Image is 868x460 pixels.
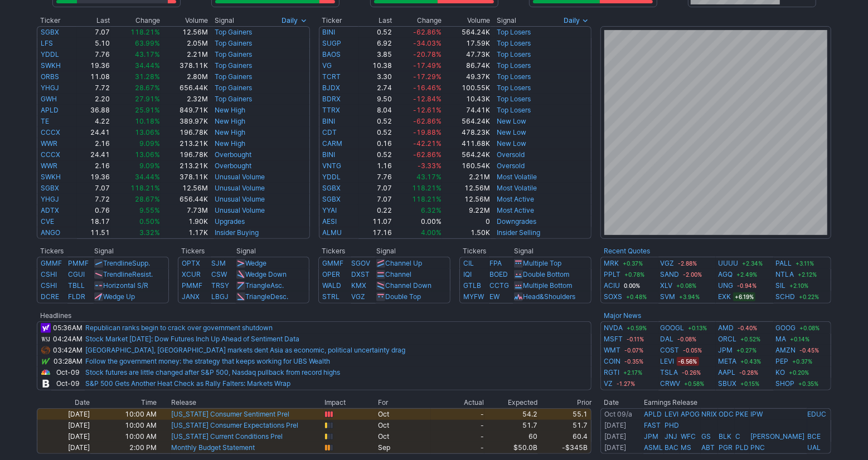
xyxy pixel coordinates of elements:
[718,367,735,378] a: AAPL
[358,94,392,105] td: 9.50
[718,378,736,389] a: SBUX
[442,38,490,49] td: 17.59K
[77,38,110,49] td: 5.10
[644,410,662,418] a: APLD
[161,15,208,26] th: Volume
[392,15,443,26] th: Change
[171,410,289,418] a: [US_STATE] Consumer Sentiment Prel
[776,378,795,389] a: SHOP
[719,410,734,418] a: ODC
[215,84,252,92] a: Top Gainers
[85,379,290,388] a: S&P 500 Gets Another Heat Check as Rally Falters: Markets Wrap
[442,49,490,60] td: 47.73K
[211,270,227,278] a: CSW
[604,356,620,367] a: COIN
[41,84,59,92] a: YHGJ
[750,410,763,418] a: IPW
[85,357,330,365] a: Follow the government money: the strategy that keeps working for UBS Wealth
[41,39,53,47] a: LFS
[161,82,208,94] td: 656.44K
[661,345,680,356] a: COST
[110,15,161,26] th: Change
[497,206,534,214] a: Most Active
[215,128,245,136] a: New High
[77,127,110,138] td: 24.41
[358,82,392,94] td: 2.74
[351,281,366,290] a: KMX
[322,259,343,267] a: GMMF
[661,367,678,378] a: TSLA
[323,106,341,114] a: TTRX
[68,259,89,267] a: PMMF
[103,259,132,267] span: Trendline
[497,106,531,114] a: Top Losers
[661,258,675,269] a: VGZ
[644,443,663,452] a: ASML
[442,149,490,160] td: 564.24K
[245,259,266,267] a: Wedge
[77,138,110,149] td: 2.16
[561,15,591,26] button: Signals interval
[442,71,490,82] td: 49.37K
[463,292,484,301] a: MYFW
[215,184,265,192] a: Unusual Volume
[215,95,252,103] a: Top Gainers
[77,160,110,172] td: 2.16
[103,292,135,301] a: Wedge Up
[161,71,208,82] td: 2.80M
[41,117,49,125] a: TE
[171,443,255,452] a: Monthly Budget Statement
[37,15,77,26] th: Ticker
[497,28,531,36] a: Top Losers
[41,72,59,81] a: ORBS
[130,28,160,36] span: 118.21%
[41,106,59,114] a: APLD
[182,270,201,278] a: XCUR
[604,291,622,302] a: SOXS
[77,149,110,160] td: 24.41
[463,270,472,278] a: IQI
[489,259,502,267] a: FPA
[358,105,392,116] td: 8.04
[497,184,537,192] a: Most Volatile
[604,311,641,320] a: Major News
[385,259,422,267] a: Channel Up
[750,432,804,441] a: [PERSON_NAME]
[665,421,679,429] a: PHD
[413,72,442,81] span: -17.29%
[776,269,794,280] a: NTLA
[319,15,359,26] th: Ticker
[282,15,298,26] span: Daily
[776,367,785,378] a: KO
[85,335,299,343] a: Stock Market [DATE]: Dow Futures Inch Up Ahead of Sentiment Data
[77,82,110,94] td: 7.72
[719,432,731,441] a: BLK
[776,280,786,291] a: SIL
[161,116,208,127] td: 389.97K
[323,117,336,125] a: BINI
[161,127,208,138] td: 196.78K
[245,281,284,290] a: TriangleAsc.
[215,195,265,203] a: Unusual Volume
[718,356,736,367] a: META
[497,95,531,103] a: Top Losers
[413,106,442,114] span: -12.61%
[41,50,59,58] a: YDDL
[497,139,526,148] a: New Low
[604,258,619,269] a: MRK
[665,410,678,418] a: LEVI
[215,117,245,125] a: New High
[182,281,202,290] a: PMMF
[161,149,208,160] td: 196.78K
[41,228,60,237] a: ANGO
[776,258,792,269] a: PALL
[681,410,700,418] a: APOG
[718,258,738,269] a: UUUU
[351,259,370,267] a: SGOV
[719,443,733,452] a: PGR
[215,72,252,81] a: Top Gainers
[323,84,341,92] a: BJDX
[604,345,620,356] a: WMT
[135,117,160,125] span: 10.18%
[41,150,60,159] a: CCCX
